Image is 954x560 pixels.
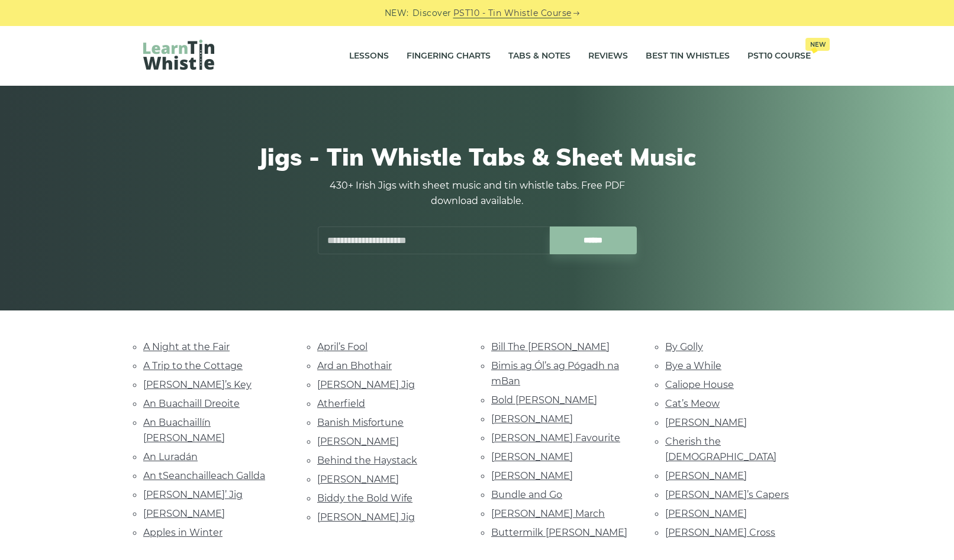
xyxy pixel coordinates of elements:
[491,432,620,444] a: [PERSON_NAME] Favourite
[317,512,415,523] a: [PERSON_NAME] Jig
[491,413,573,425] a: [PERSON_NAME]
[665,379,734,390] a: Caliope House
[143,143,811,171] h1: Jigs - Tin Whistle Tabs & Sheet Music
[317,493,412,504] a: Biddy the Bold Wife
[665,489,789,500] a: [PERSON_NAME]’s Capers
[143,451,198,462] a: An Luradán
[665,398,720,409] a: Cat’s Meow
[646,41,730,71] a: Best Tin Whistles
[317,178,637,209] p: 430+ Irish Jigs with sheet music and tin whistle tabs. Free PDF download available.
[665,508,747,519] a: [PERSON_NAME]
[491,508,605,519] a: [PERSON_NAME] March
[491,341,610,352] a: Bill The [PERSON_NAME]
[407,41,491,71] a: Fingering Charts
[665,417,747,428] a: [PERSON_NAME]
[317,341,368,352] a: April’s Fool
[491,489,562,500] a: Bundle and Go
[143,40,214,70] img: LearnTinWhistle.com
[665,341,703,352] a: By Golly
[491,394,597,406] a: Bold [PERSON_NAME]
[747,41,811,71] a: PST10 CourseNew
[349,41,389,71] a: Lessons
[143,417,225,444] a: An Buachaillín [PERSON_NAME]
[491,470,573,481] a: [PERSON_NAME]
[143,360,243,371] a: A Trip to the Cottage
[317,455,417,466] a: Behind the Haystack
[508,41,571,71] a: Tabs & Notes
[317,436,399,447] a: [PERSON_NAME]
[143,527,223,538] a: Apples in Winter
[143,341,230,352] a: A Night at the Fair
[143,379,252,390] a: [PERSON_NAME]’s Key
[317,379,415,390] a: [PERSON_NAME] Jig
[143,470,265,481] a: An tSeanchailleach Gallda
[143,489,243,500] a: [PERSON_NAME]’ Jig
[143,508,225,519] a: [PERSON_NAME]
[317,360,392,371] a: Ard an Bhothair
[665,470,747,481] a: [PERSON_NAME]
[491,360,619,387] a: Bimis ag Ól’s ag Pógadh na mBan
[491,527,627,538] a: Buttermilk [PERSON_NAME]
[317,398,365,409] a: Atherfield
[665,436,776,462] a: Cherish the [DEMOGRAPHIC_DATA]
[317,417,404,428] a: Banish Misfortune
[143,398,240,409] a: An Buachaill Dreoite
[317,474,399,485] a: [PERSON_NAME]
[665,360,721,371] a: Bye a While
[665,527,775,538] a: [PERSON_NAME] Cross
[588,41,628,71] a: Reviews
[805,38,830,51] span: New
[491,451,573,462] a: [PERSON_NAME]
